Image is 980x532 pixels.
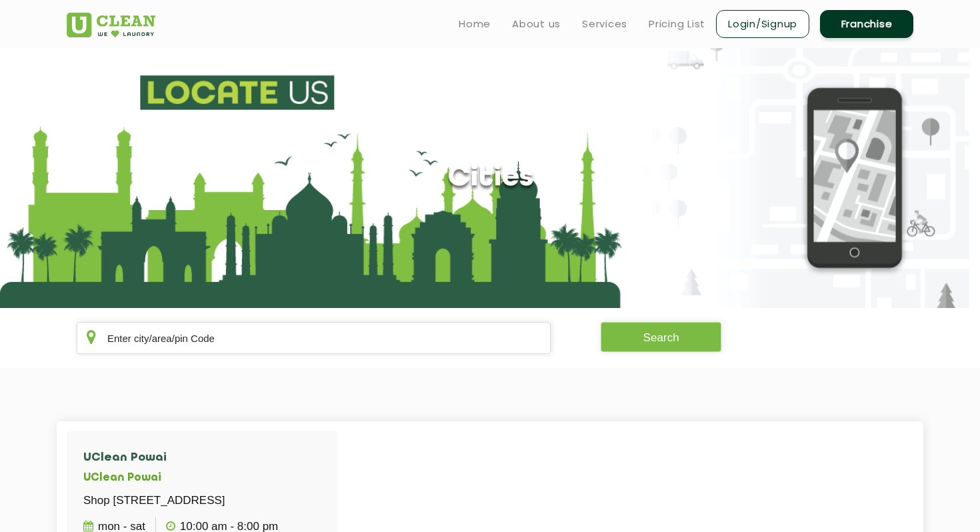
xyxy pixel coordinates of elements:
[83,472,288,485] h5: UClean Powai
[601,322,722,352] button: Search
[582,16,627,32] a: Services
[512,16,561,32] a: About us
[67,13,155,37] img: UClean Laundry and Dry Cleaning
[649,16,705,32] a: Pricing List
[716,10,809,38] a: Login/Signup
[820,10,913,38] a: Franchise
[459,16,491,32] a: Home
[77,322,551,354] input: Enter city/area/pin Code
[83,491,288,510] p: Shop [STREET_ADDRESS]
[83,451,288,465] h4: UClean Powai
[447,161,533,195] h1: Cities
